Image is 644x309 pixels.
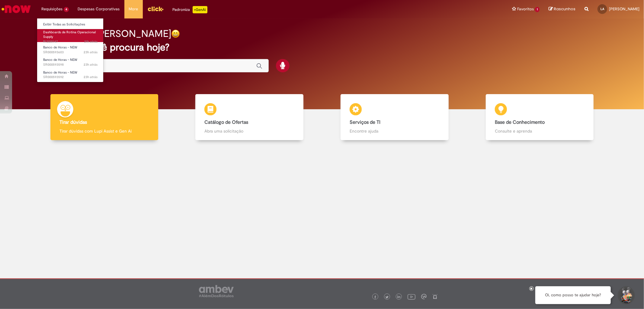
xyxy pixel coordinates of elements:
[64,7,69,12] span: 4
[43,45,77,50] span: Banco de Horas - NEW
[171,29,180,38] img: happy-face.png
[59,128,149,134] p: Tirar dúvidas com Lupi Assist e Gen Ai
[59,119,87,125] b: Tirar dúvidas
[350,119,380,125] b: Serviços de TI
[37,21,104,28] a: Exibir Todas as Solicitações
[322,94,467,140] a: Serviços de TI Encontre ajuda
[56,28,171,39] h2: Bom dia, [PERSON_NAME]
[37,69,104,81] a: Aberto SR000593592 : Banco de Horas - NEW
[43,70,77,75] span: Banco de Horas - NEW
[495,119,545,125] b: Base de Conhecimento
[535,286,611,304] div: Oi, como posso te ajudar hoje?
[601,7,604,11] span: LA
[84,50,98,54] time: 30/09/2025 10:39:31
[84,62,98,67] span: 23h atrás
[78,6,120,12] span: Despesas Corporativas
[84,39,98,44] span: 21h atrás
[56,42,588,53] h2: O que você procura hoje?
[173,6,207,13] div: Padroniza
[374,296,377,299] img: logo_footer_facebook.png
[554,6,575,12] span: Rascunhos
[386,296,389,299] img: logo_footer_twitter.png
[84,39,98,44] time: 30/09/2025 12:02:19
[204,119,248,125] b: Catálogo de Ofertas
[84,75,98,79] span: 23h atrás
[37,57,104,68] a: Aberto SR000593598 : Banco de Horas - NEW
[43,30,96,39] span: Dashboards de Rotina Operacional Supply
[129,6,138,12] span: More
[495,128,585,134] p: Consulte e aprenda
[350,128,439,134] p: Encontre ajuda
[177,94,322,140] a: Catálogo de Ofertas Abra uma solicitação
[193,6,207,13] p: +GenAi
[1,3,32,15] img: ServiceNow
[37,29,104,42] a: Aberto R13581147 : Dashboards de Rotina Operacional Supply
[84,75,98,79] time: 30/09/2025 10:31:31
[517,6,534,12] span: Favoritos
[421,294,427,299] img: logo_footer_workplace.png
[41,6,62,12] span: Requisições
[609,6,639,12] span: [PERSON_NAME]
[397,295,400,299] img: logo_footer_linkedin.png
[43,62,98,67] span: SR000593598
[199,285,234,297] img: logo_footer_ambev_rotulo_gray.png
[408,293,415,301] img: logo_footer_youtube.png
[84,62,98,67] time: 30/09/2025 10:35:49
[84,50,98,54] span: 23h atrás
[43,58,77,62] span: Banco de Horas - NEW
[467,94,612,140] a: Base de Conhecimento Consulte e aprenda
[43,75,98,80] span: SR000593592
[549,6,575,12] a: Rascunhos
[32,94,177,140] a: Tirar dúvidas Tirar dúvidas com Lupi Assist e Gen Ai
[43,39,98,44] span: R13581147
[204,128,294,134] p: Abra uma solicitação
[432,294,438,299] img: logo_footer_naosei.png
[147,4,164,13] img: click_logo_yellow_360x200.png
[37,44,104,55] a: Aberto SR000593603 : Banco de Horas - NEW
[43,50,98,55] span: SR000593603
[535,7,540,12] span: 1
[37,18,104,82] ul: Requisições
[617,286,635,304] button: Iniciar Conversa de Suporte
